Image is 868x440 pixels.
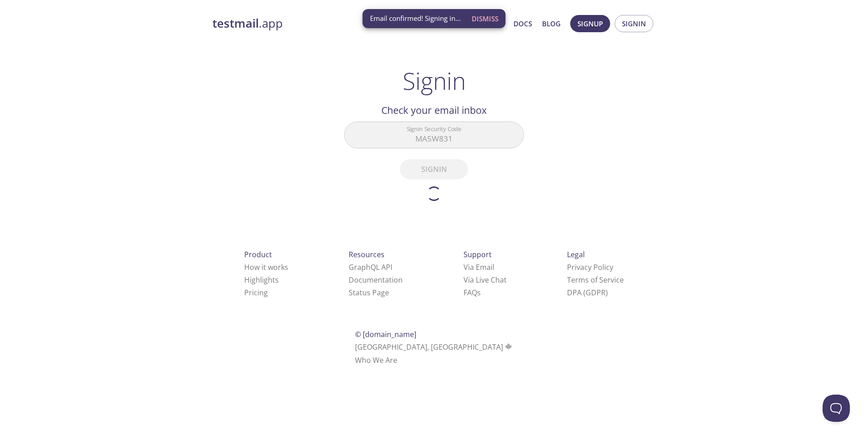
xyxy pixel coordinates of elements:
[464,249,492,259] span: Support
[570,15,610,32] button: Signup
[349,275,403,285] a: Documentation
[567,288,608,298] a: DPA (GDPR)
[244,262,288,272] a: How it works
[567,275,624,285] a: Terms of Service
[370,14,461,23] span: Email confirmed! Signing in...
[212,15,259,31] strong: testmail
[513,18,532,29] a: Docs
[355,355,397,365] a: Who We Are
[615,15,653,32] button: Signin
[403,67,466,94] h1: Signin
[468,10,502,27] button: Dismiss
[477,288,481,298] span: s
[464,262,494,272] a: Via Email
[244,288,268,298] a: Pricing
[344,103,524,118] h2: Check your email inbox
[212,16,426,31] a: testmail.app
[472,13,498,24] span: Dismiss
[464,275,507,285] a: Via Live Chat
[464,288,481,298] a: FAQ
[355,329,416,339] span: © [DOMAIN_NAME]
[349,249,385,259] span: Resources
[542,18,561,29] a: Blog
[567,262,613,272] a: Privacy Policy
[349,262,392,272] a: GraphQL API
[355,342,513,352] span: [GEOGRAPHIC_DATA], [GEOGRAPHIC_DATA]
[622,18,646,29] span: Signin
[349,288,389,298] a: Status Page
[577,18,603,29] span: Signup
[244,275,279,285] a: Highlights
[244,249,272,259] span: Product
[567,249,585,259] span: Legal
[823,395,850,422] iframe: Help Scout Beacon - Open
